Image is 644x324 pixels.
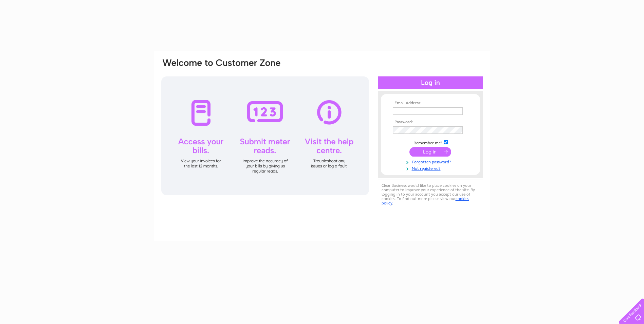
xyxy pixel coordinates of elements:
[391,139,470,146] td: Remember me?
[391,120,470,125] th: Password:
[409,147,451,157] input: Submit
[393,158,470,165] a: Forgotten password?
[378,180,483,209] div: Clear Business would like to place cookies on your computer to improve your experience of the sit...
[393,165,470,171] a: Not registered?
[382,196,469,205] a: cookies policy
[391,101,470,106] th: Email Address:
